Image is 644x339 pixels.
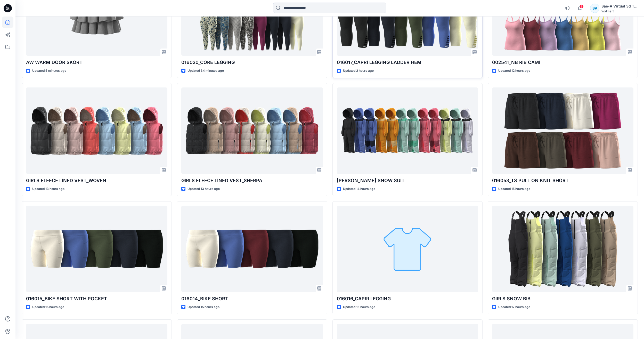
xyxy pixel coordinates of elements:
p: 002541_NB RIB CAMI [492,59,633,66]
a: GIRLS FLEECE LINED VEST_SHERPA [181,87,323,174]
p: Updated 2 hours ago [343,68,374,74]
p: Updated 13 hours ago [32,186,64,192]
p: Updated 12 hours ago [498,68,530,74]
p: 016053_TS PULL ON KNIT SHORT [492,177,633,184]
p: GIRLS SNOW BIB [492,295,633,302]
a: 016053_TS PULL ON KNIT SHORT [492,87,633,174]
p: Updated 14 hours ago [343,186,375,192]
p: [PERSON_NAME] SNOW SUIT [337,177,478,184]
p: Updated 15 hours ago [498,186,530,192]
p: GIRLS FLEECE LINED VEST_WOVEN [26,177,167,184]
span: 2 [580,4,584,9]
p: Updated 13 hours ago [188,186,220,192]
a: 016014_BIKE SHORT [181,206,323,292]
p: Updated 15 hours ago [188,304,219,310]
p: 016017_CAPRI LEGGING LADDER HEM [337,59,478,66]
p: Updated 5 minutes ago [32,68,66,74]
div: Sae-A Virtual 3d Team [601,3,638,9]
a: GIRLS FLEECE LINED VEST_WOVEN [26,87,167,174]
p: Updated 16 hours ago [343,304,375,310]
p: 016020_CORE LEGGING [181,59,323,66]
a: 016016_CAPRI LEGGING [337,206,478,292]
a: GIRLS SNOW BIB [492,206,633,292]
p: AW WARM DOOR SKORT [26,59,167,66]
a: OZT TODDLER SNOW SUIT [337,87,478,174]
a: 016015_BIKE SHORT WITH POCKET [26,206,167,292]
div: SA [590,4,599,13]
p: 016014_BIKE SHORT [181,295,323,302]
p: 016016_CAPRI LEGGING [337,295,478,302]
p: Updated 15 hours ago [32,304,64,310]
p: GIRLS FLEECE LINED VEST_SHERPA [181,177,323,184]
p: 016015_BIKE SHORT WITH POCKET [26,295,167,302]
p: Updated 34 minutes ago [188,68,224,74]
div: Walmart [601,9,638,13]
p: Updated 17 hours ago [498,304,530,310]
